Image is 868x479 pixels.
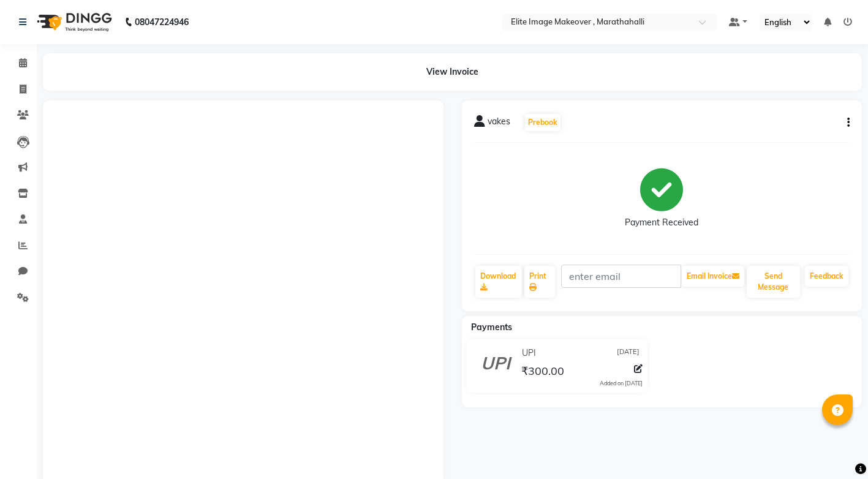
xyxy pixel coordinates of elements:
div: Payment Received [625,216,698,229]
span: ₹300.00 [521,364,564,381]
div: Added on [DATE] [600,379,643,388]
a: Feedback [805,266,848,287]
button: Send Message [747,266,800,298]
span: UPI [522,347,536,360]
input: enter email [561,265,681,288]
div: View Invoice [43,53,862,91]
iframe: chat widget [817,430,856,467]
b: 08047224946 [135,5,189,39]
span: Payments [471,322,512,333]
button: Prebook [525,114,560,131]
a: Download [475,266,523,298]
img: logo [31,5,115,39]
a: Print [524,266,555,298]
button: Email Invoice [682,266,744,287]
span: vakes [488,115,510,132]
span: [DATE] [617,347,640,360]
